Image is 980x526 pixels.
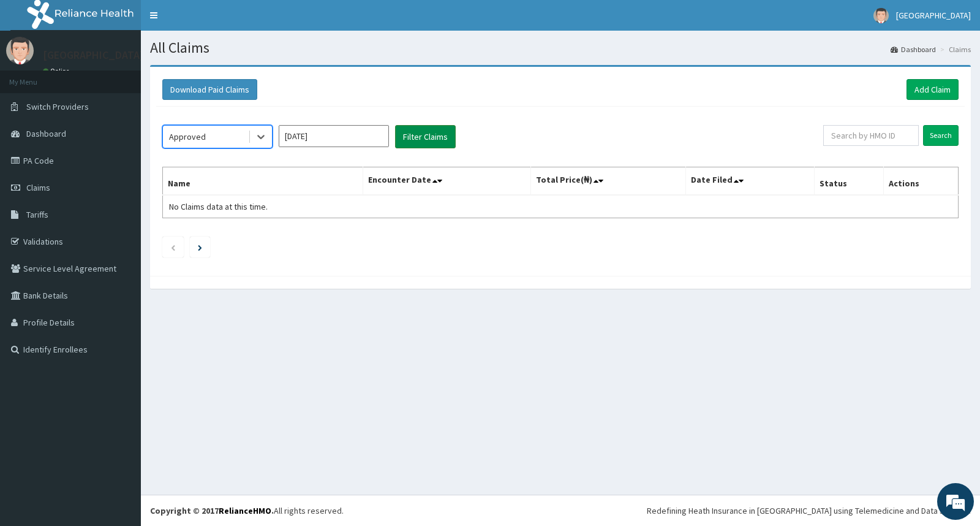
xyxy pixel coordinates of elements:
[823,125,919,146] input: Search by HMO ID
[150,505,274,516] strong: Copyright © 2017 .
[279,125,389,147] input: Select Month and Year
[169,131,206,143] div: Approved
[363,167,530,196] th: Encounter Date
[141,495,980,526] footer: All rights reserved.
[71,154,169,278] span: We're online!
[169,201,268,212] span: No Claims data at this time.
[201,6,230,36] div: Minimize live chat window
[64,69,206,85] div: Chat with us now
[198,242,202,253] a: Next page
[26,128,66,139] span: Dashboard
[6,37,34,64] img: User Image
[937,44,971,55] li: Claims
[162,79,257,100] button: Download Paid Claims
[219,505,271,516] a: RelianceHMO
[891,44,936,55] a: Dashboard
[395,125,456,148] button: Filter Claims
[150,40,971,56] h1: All Claims
[6,335,233,378] textarea: Type your message and hit 'Enter'
[43,50,144,61] p: [GEOGRAPHIC_DATA]
[26,101,89,112] span: Switch Providers
[883,167,958,196] th: Actions
[923,125,959,146] input: Search
[907,79,959,100] a: Add Claim
[686,167,815,196] th: Date Filed
[896,10,971,21] span: [GEOGRAPHIC_DATA]
[26,182,50,193] span: Claims
[530,167,685,196] th: Total Price(₦)
[43,67,72,75] a: Online
[873,8,889,23] img: User Image
[647,505,971,517] div: Redefining Heath Insurance in [GEOGRAPHIC_DATA] using Telemedicine and Data Science!
[23,61,50,92] img: d_794563401_company_1708531726252_794563401
[814,167,883,196] th: Status
[170,242,176,253] a: Previous page
[163,167,363,196] th: Name
[26,209,48,220] span: Tariffs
